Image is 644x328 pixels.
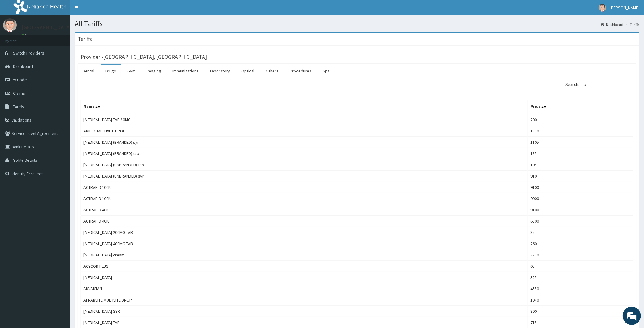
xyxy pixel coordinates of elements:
a: Dashboard [601,22,623,27]
img: d_794563401_company_1708531726252_794563401 [11,30,25,46]
label: Search: [565,80,633,89]
td: [MEDICAL_DATA] SYR [81,306,528,317]
td: ACTRAPID 40IU [81,216,528,227]
td: AFRABVITE MULTIVITE DROP [81,294,528,306]
td: 200 [528,114,633,125]
a: Optical [236,65,259,77]
td: [MEDICAL_DATA] (BRANDED) syr [81,137,528,148]
td: 910 [528,171,633,182]
td: ACTRAPID 40IU [81,204,528,216]
a: Laboratory [205,65,235,77]
td: 325 [528,272,633,283]
td: 1105 [528,137,633,148]
a: Immunizations [168,65,203,77]
a: Imaging [142,65,166,77]
td: 9100 [528,204,633,216]
td: 9000 [528,193,633,204]
a: Gym [122,65,140,77]
span: [PERSON_NAME] [610,5,639,10]
td: 6500 [528,216,633,227]
img: User Image [599,4,606,12]
td: 85 [528,227,633,238]
span: Dashboard [13,64,33,69]
td: 3250 [528,249,633,261]
a: Dental [78,65,99,77]
p: [GEOGRAPHIC_DATA] ABUJA [21,25,88,30]
th: Price [528,100,633,114]
td: 4550 [528,283,633,294]
a: Online [21,33,36,37]
th: Name [81,100,528,114]
td: ACYCOR PLUS [81,261,528,272]
td: [MEDICAL_DATA] (UNBRANDED) tab [81,159,528,171]
td: 260 [528,238,633,249]
td: 185 [528,148,633,159]
a: Others [261,65,283,77]
td: [MEDICAL_DATA] 200MG TAB [81,227,528,238]
td: 1040 [528,294,633,306]
td: [MEDICAL_DATA] cream [81,249,528,261]
span: Switch Providers [13,50,44,56]
div: Chat with us now [32,34,102,42]
a: Drugs [101,65,121,77]
textarea: Type your message and hit 'Enter' [3,166,116,188]
td: [MEDICAL_DATA] 400MG TAB [81,238,528,249]
span: We're online! [35,77,84,138]
td: [MEDICAL_DATA] [81,272,528,283]
h3: Provider - [GEOGRAPHIC_DATA], [GEOGRAPHIC_DATA] [81,54,207,60]
td: ABIDEC MULTIVITE DROP [81,125,528,137]
h3: Tariffs [78,36,92,42]
td: ACTRAPID 100IU [81,182,528,193]
span: Claims [13,90,25,96]
span: Tariffs [13,104,24,109]
td: [MEDICAL_DATA] TAB 80MG [81,114,528,125]
td: 9100 [528,182,633,193]
img: User Image [3,18,17,32]
div: Minimize live chat window [100,3,115,18]
td: 1820 [528,125,633,137]
td: [MEDICAL_DATA] (UNBRANDED) syr [81,171,528,182]
td: 105 [528,159,633,171]
h1: All Tariffs [75,20,639,28]
td: ADVANTAN [81,283,528,294]
input: Search: [581,80,633,89]
td: [MEDICAL_DATA] (BRANDED) tab [81,148,528,159]
a: Spa [318,65,334,77]
a: Procedures [285,65,316,77]
td: 65 [528,261,633,272]
li: Tariffs [624,22,639,27]
td: ACTRAPID 100IU [81,193,528,204]
td: 800 [528,306,633,317]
